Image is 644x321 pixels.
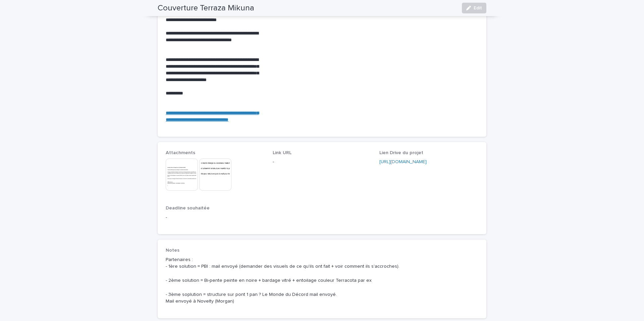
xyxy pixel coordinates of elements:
[273,158,372,166] p: -
[379,150,423,155] span: Lien Drive du projet
[166,214,478,221] p: -
[166,206,210,210] span: Deadline souhaitée
[158,3,254,13] h2: Couverture Terraza Mikuna
[273,150,291,155] span: Link URL
[379,159,427,164] a: [URL][DOMAIN_NAME]
[166,150,195,155] span: Attachments
[166,248,179,253] span: Notes
[462,3,486,13] button: Edit
[166,256,478,305] p: Partenaires : - 1ère solution = PBI : mail envoyé (demander des visuels de ce qu'ils ont fait + v...
[474,6,482,10] span: Edit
